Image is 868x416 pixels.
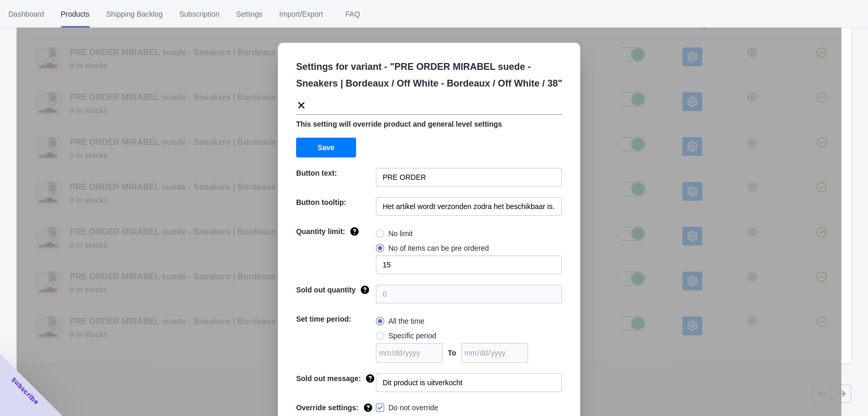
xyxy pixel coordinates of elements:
[832,384,851,403] button: Next
[296,315,351,323] span: Set time period:
[388,402,438,413] span: Do not override
[296,138,356,157] button: Save
[279,1,323,28] span: Import/Export
[388,243,489,253] span: No of items can be pre ordered
[388,316,424,326] span: All the time
[236,1,263,28] span: Settings
[61,1,90,28] span: Products
[8,1,44,28] span: Dashboard
[388,331,436,341] span: Specific period
[179,1,219,28] span: Subscription
[296,286,356,294] span: Sold out quantity
[9,375,41,407] span: Subscribe
[340,1,366,28] span: FAQ
[296,403,359,412] span: Override settings:
[296,198,346,206] span: Button tooltip:
[296,374,361,383] span: Sold out message:
[317,143,335,152] span: Save
[296,169,337,177] span: Button text:
[448,349,456,357] span: To
[106,1,163,28] span: Shipping Backlog
[296,58,570,92] p: Settings for variant - " PRE ORDER MIRABEL suede - Sneakers | Bordeaux / Off White - Bordeaux / O...
[388,228,413,239] span: No limit
[296,120,502,128] span: This setting will override product and general level settings
[296,227,345,236] span: Quantity limit:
